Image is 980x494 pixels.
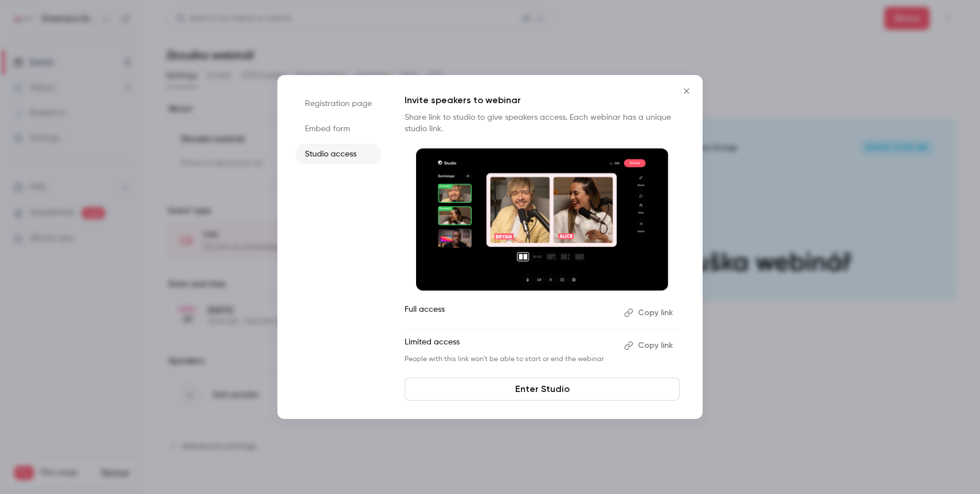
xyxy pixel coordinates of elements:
[405,355,615,364] p: People with this link won't be able to start or end the webinar
[405,336,615,355] p: Limited access
[620,304,680,322] button: Copy link
[296,144,382,164] li: Studio access
[675,80,698,103] button: Close
[296,93,382,114] li: Registration page
[405,378,680,401] a: Enter Studio
[416,148,668,291] img: Invite speakers to webinar
[296,119,382,139] li: Embed form
[405,304,615,322] p: Full access
[620,336,680,355] button: Copy link
[405,93,680,107] p: Invite speakers to webinar
[405,112,680,135] p: Share link to studio to give speakers access. Each webinar has a unique studio link.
